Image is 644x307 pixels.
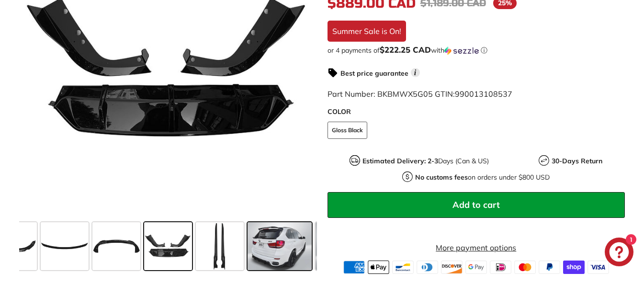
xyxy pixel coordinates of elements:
img: bancontact [392,260,414,273]
strong: No customs fees [415,172,468,181]
strong: 30-Days Return [552,156,602,165]
img: visa [588,260,609,273]
span: i [411,68,420,77]
img: master [514,260,536,273]
span: 990013108537 [455,89,512,98]
img: discover [441,260,463,273]
a: More payment options [328,241,625,253]
inbox-online-store-chat: Shopify online store chat [602,238,636,269]
span: Part Number: BKBMWX5G05 GTIN: [328,89,512,98]
label: COLOR [328,106,625,116]
div: Summer Sale is On! [328,20,406,41]
p: on orders under $800 USD [415,172,550,182]
img: shopify_pay [563,260,585,273]
strong: Estimated Delivery: 2-3 [362,156,438,165]
button: Add to cart [328,192,625,217]
img: apple_pay [368,260,389,273]
span: $222.25 CAD [380,44,431,54]
span: Add to cart [452,199,500,210]
img: ideal [490,260,511,273]
div: or 4 payments of$222.25 CADwithSezzle Click to learn more about Sezzle [328,45,625,55]
p: Days (Can & US) [362,156,489,166]
img: american_express [343,260,365,273]
img: paypal [539,260,560,273]
img: diners_club [417,260,438,273]
strong: Best price guarantee [340,68,408,77]
img: google_pay [465,260,487,273]
div: or 4 payments of with [328,45,625,55]
img: Sezzle [444,46,479,55]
